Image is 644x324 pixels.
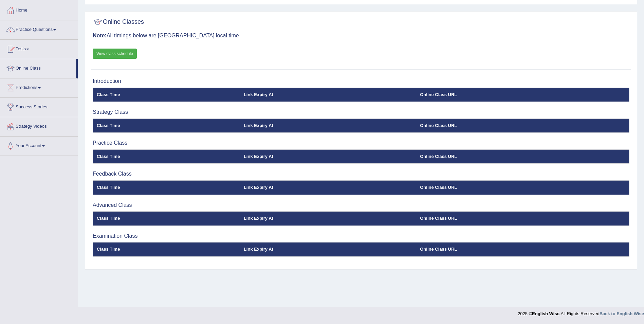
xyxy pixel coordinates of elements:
[93,49,137,59] a: View class schedule
[93,140,629,146] h3: Practice Class
[416,180,629,195] th: Online Class URL
[0,117,78,134] a: Strategy Videos
[0,40,78,57] a: Tests
[600,311,644,316] a: Back to English Wise
[93,212,240,226] th: Class Time
[0,98,78,115] a: Success Stories
[93,180,240,195] th: Class Time
[0,137,78,154] a: Your Account
[532,311,560,316] strong: English Wise.
[0,1,78,18] a: Home
[0,78,78,95] a: Predictions
[93,78,629,84] h3: Introduction
[93,171,629,177] h3: Feedback Class
[240,242,416,257] th: Link Expiry At
[0,20,78,37] a: Practice Questions
[416,88,629,102] th: Online Class URL
[416,212,629,226] th: Online Class URL
[93,242,240,257] th: Class Time
[240,149,416,164] th: Link Expiry At
[518,307,644,317] div: 2025 © All Rights Reserved
[93,149,240,164] th: Class Time
[93,33,629,39] h3: All timings below are [GEOGRAPHIC_DATA] local time
[416,149,629,164] th: Online Class URL
[93,17,144,27] h2: Online Classes
[93,233,629,239] h3: Examination Class
[240,119,416,133] th: Link Expiry At
[240,180,416,195] th: Link Expiry At
[93,202,629,208] h3: Advanced Class
[240,88,416,102] th: Link Expiry At
[240,212,416,226] th: Link Expiry At
[93,33,107,38] b: Note:
[416,242,629,257] th: Online Class URL
[0,59,76,76] a: Online Class
[416,119,629,133] th: Online Class URL
[93,109,629,115] h3: Strategy Class
[93,119,240,133] th: Class Time
[93,88,240,102] th: Class Time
